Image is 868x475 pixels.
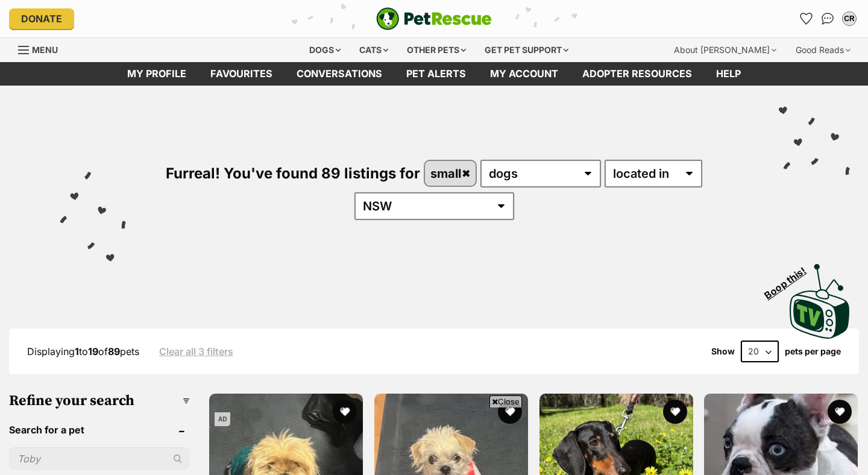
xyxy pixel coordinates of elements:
[818,9,837,28] a: Conversations
[376,7,492,30] img: logo-e224e6f780fb5917bec1dbf3a21bbac754714ae5b6737aabdf751b685950b380.svg
[166,165,420,182] span: Furreal! You've found 89 listings for
[108,345,120,357] strong: 89
[763,257,818,301] span: Boop this!
[790,253,850,341] a: Boop this!
[781,415,844,451] iframe: Help Scout Beacon - Open
[88,345,98,357] strong: 19
[32,45,58,55] span: Menu
[376,7,492,30] a: PetRescue
[476,38,577,62] div: Get pet support
[285,62,394,86] a: conversations
[828,400,852,424] button: favourite
[787,38,859,62] div: Good Reads
[9,424,190,435] header: Search for a pet
[115,62,198,86] a: My profile
[351,38,397,62] div: Cats
[785,347,841,356] label: pets per page
[333,400,357,424] button: favourite
[478,62,570,86] a: My account
[822,13,834,25] img: chat-41dd97257d64d25036548639549fe6c8038ab92f7586957e7f3b1b290dea8141.svg
[18,38,66,60] a: Menu
[489,395,522,407] span: Close
[215,412,230,426] span: AD
[665,38,785,62] div: About [PERSON_NAME]
[301,38,349,62] div: Dogs
[662,400,687,424] button: favourite
[790,264,850,339] img: PetRescue TV logo
[159,346,233,357] a: Clear all 3 filters
[796,9,816,28] a: Favourites
[796,9,859,28] ul: Account quick links
[840,9,859,28] button: My account
[394,62,478,86] a: Pet alerts
[9,8,74,29] a: Donate
[9,392,190,409] h3: Refine your search
[425,161,476,186] a: small
[704,62,753,86] a: Help
[27,345,139,357] span: Displaying to of pets
[75,345,79,357] strong: 1
[9,447,190,470] input: Toby
[570,62,704,86] a: Adopter resources
[711,347,735,356] span: Show
[398,38,474,62] div: Other pets
[843,13,855,25] div: CR
[198,62,285,86] a: Favourites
